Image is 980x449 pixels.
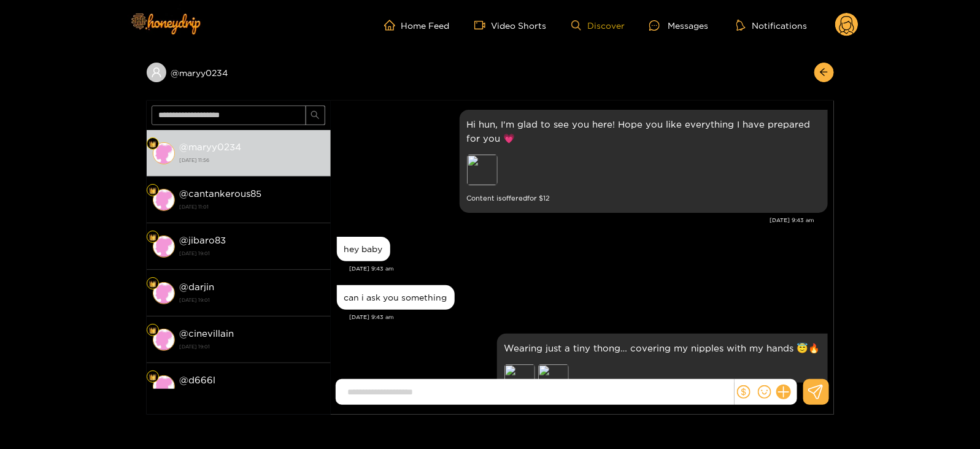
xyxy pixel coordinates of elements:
[311,110,320,121] span: search
[571,20,625,31] a: Discover
[467,117,820,145] p: Hi hun, I'm glad to see you here! Hope you like everything I have prepared for you 💗
[350,264,828,273] div: [DATE] 9:43 am
[151,67,162,78] span: user
[819,67,828,78] span: arrow-left
[758,385,771,399] span: smile
[337,285,455,310] div: Oct. 1, 9:43 am
[153,282,175,304] img: conversation
[814,63,834,82] button: arrow-left
[149,234,156,241] img: Fan Level
[474,20,492,31] span: video-camera
[180,294,325,305] strong: [DATE] 19:01
[337,237,390,261] div: Oct. 1, 9:43 am
[350,313,828,321] div: [DATE] 9:43 am
[180,142,242,152] strong: @ maryy0234
[180,341,325,352] strong: [DATE] 19:01
[180,235,226,245] strong: @ jibaro83
[384,20,401,31] span: home
[147,63,331,82] div: @maryy0234
[153,236,175,258] img: conversation
[384,20,450,31] a: Home Feed
[737,385,750,399] span: dollar
[497,334,828,423] div: Oct. 1, 7:01 pm
[180,328,234,339] strong: @ cinevillain
[460,110,828,213] div: Oct. 1, 9:43 am
[735,383,753,401] button: dollar
[180,282,215,292] strong: @ darjin
[149,327,156,334] img: Fan Level
[149,140,156,148] img: Fan Level
[149,374,156,381] img: Fan Level
[306,106,325,125] button: search
[344,244,383,254] div: hey baby
[504,341,820,355] p: Wearing just a tiny thong… covering my nipples with my hands 😇🔥
[153,142,175,164] img: conversation
[180,155,325,166] strong: [DATE] 11:56
[149,280,156,288] img: Fan Level
[733,19,811,31] button: Notifications
[153,329,175,351] img: conversation
[180,201,325,212] strong: [DATE] 11:01
[649,18,708,33] div: Messages
[467,191,820,205] small: Content is offered for $ 12
[149,187,156,194] img: Fan Level
[180,188,262,199] strong: @ cantankerous85
[180,388,325,399] strong: [DATE] 19:01
[474,20,547,31] a: Video Shorts
[180,375,216,385] strong: @ d666l
[180,248,325,259] strong: [DATE] 19:01
[153,375,175,397] img: conversation
[337,216,815,224] div: [DATE] 9:43 am
[344,293,447,302] div: can i ask you something
[153,189,175,211] img: conversation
